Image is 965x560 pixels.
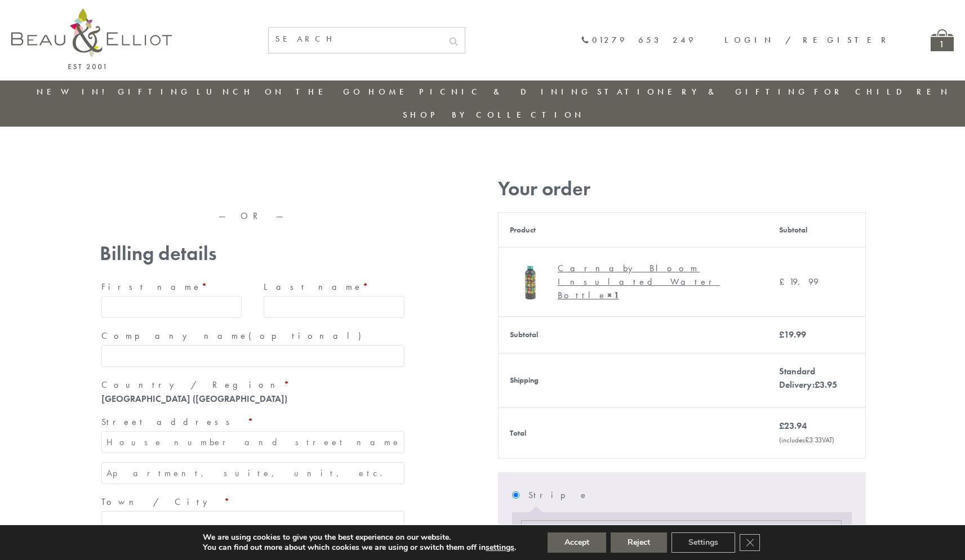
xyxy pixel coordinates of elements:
[486,543,514,553] button: settings
[264,278,404,296] label: Last name
[97,173,252,200] iframe: Secure express checkout frame
[779,435,834,445] small: (includes VAT)
[498,316,768,353] th: Subtotal
[779,329,806,341] bdi: 19.99
[197,86,363,97] a: Lunch On The Go
[779,420,807,432] bdi: 23.94
[368,86,413,97] a: Home
[779,365,837,391] label: Standard Delivery:
[101,278,242,296] label: First name
[611,532,667,553] button: Reject
[672,532,735,553] button: Settings
[931,29,954,51] a: 1
[510,259,552,301] img: Carnaby Bloom Insulated Water Bottle
[254,173,408,200] iframe: Secure express checkout frame
[607,289,619,301] strong: × 1
[203,532,516,543] p: We are using cookies to give you the best experience on our website.
[248,330,368,342] span: (optional)
[597,86,808,97] a: Stationery & Gifting
[101,413,404,431] label: Street address
[37,86,112,97] a: New in!
[548,532,606,553] button: Accept
[403,109,585,120] a: Shop by collection
[768,212,865,247] th: Subtotal
[815,379,837,391] bdi: 3.95
[779,276,819,288] bdi: 19.99
[498,407,768,458] th: Total
[101,431,404,453] input: House number and street name
[100,242,406,265] h3: Billing details
[779,329,784,341] span: £
[498,353,768,407] th: Shipping
[724,34,891,46] a: Login / Register
[419,86,592,97] a: Picnic & Dining
[779,420,784,432] span: £
[498,177,866,200] h3: Your order
[510,259,757,305] a: Carnaby Bloom Insulated Water Bottle Carnaby Bloom Insulated Water Bottle× 1
[101,327,404,345] label: Company name
[118,86,191,97] a: Gifting
[581,35,696,45] a: 01279 653 249
[528,486,851,504] label: Stripe
[203,543,516,553] p: You can find out more about which cookies we are using or switch them off in .
[11,8,172,69] img: logo
[814,86,951,97] a: For Children
[805,435,809,445] span: £
[779,276,789,288] span: £
[815,379,820,391] span: £
[101,376,404,394] label: Country / Region
[101,393,287,405] strong: [GEOGRAPHIC_DATA] ([GEOGRAPHIC_DATA])
[101,493,404,511] label: Town / City
[498,212,768,247] th: Product
[100,211,406,221] p: — OR —
[740,534,760,551] button: Close GDPR Cookie Banner
[558,262,749,302] div: Carnaby Bloom Insulated Water Bottle
[101,462,404,484] input: Apartment, suite, unit, etc. (optional)
[805,435,822,445] span: 3.33
[269,28,442,51] input: SEARCH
